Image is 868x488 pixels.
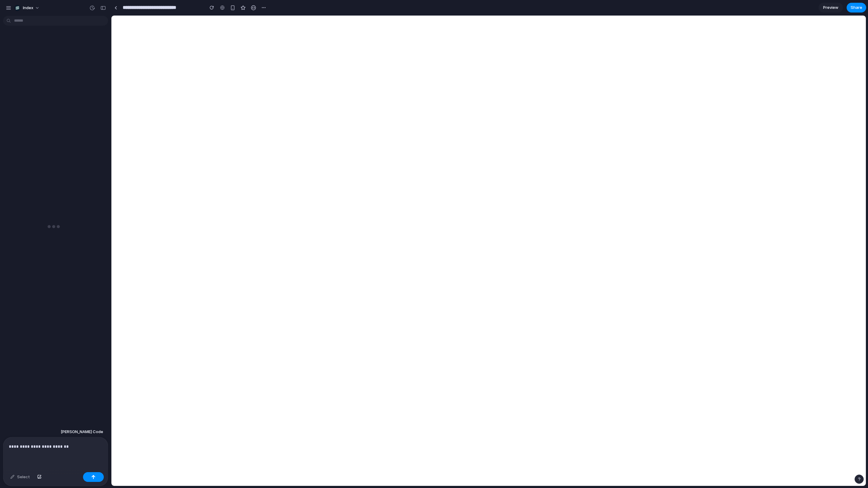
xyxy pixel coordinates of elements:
[823,5,838,11] span: Preview
[12,3,43,13] button: Index
[59,426,105,437] button: [PERSON_NAME] Code
[847,3,866,13] button: Share
[851,5,862,11] span: Share
[23,5,33,11] span: Index
[819,3,843,13] a: Preview
[61,429,103,435] span: [PERSON_NAME] Code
